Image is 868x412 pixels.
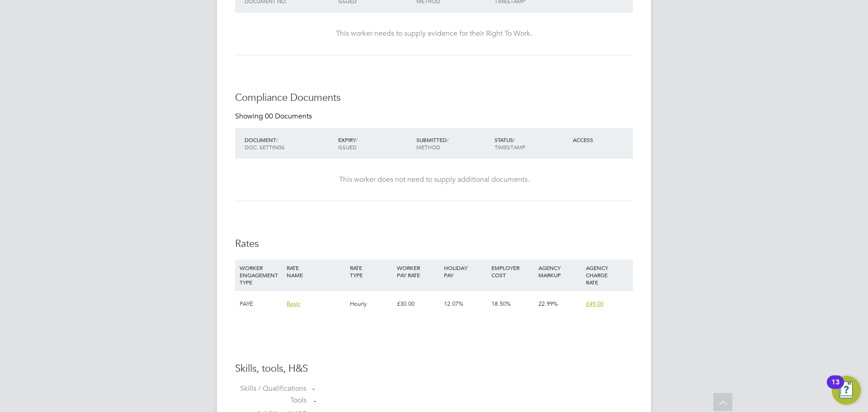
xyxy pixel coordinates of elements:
span: ISSUED [338,143,357,151]
div: HOLIDAY PAY [442,260,489,283]
div: RATE NAME [284,260,347,283]
div: Hourly [348,291,395,317]
div: STATUS [492,132,571,155]
div: ACCESS [571,132,633,148]
span: METHOD [416,143,440,151]
div: Showing [235,112,314,121]
span: 12.07% [444,300,463,308]
button: Open Resource Center, 13 new notifications [832,376,861,405]
span: / [356,136,358,143]
div: AGENCY CHARGE RATE [584,260,631,290]
span: Basic [287,300,300,308]
div: DOCUMENT [242,132,336,155]
h3: Rates [235,237,633,251]
div: This worker does not need to supply additional documents. [244,175,624,185]
h3: Compliance Documents [235,91,633,104]
span: £49.00 [586,300,604,308]
span: TIMESTAMP [495,143,525,151]
div: £30.00 [395,291,442,317]
span: / [276,136,278,143]
div: - [312,384,633,393]
div: AGENCY MARKUP [536,260,583,283]
div: 13 [831,382,840,394]
span: / [513,136,515,143]
span: / [447,136,448,143]
div: This worker needs to supply evidence for their Right To Work. [244,29,624,38]
div: RATE TYPE [348,260,395,283]
span: - [314,396,316,405]
div: EXPIRY [336,132,414,155]
span: DOC. SETTINGS [245,143,285,151]
div: PAYE [237,291,284,317]
span: 00 Documents [265,112,312,121]
label: Tools [235,396,307,405]
div: WORKER PAY RATE [395,260,442,283]
span: 18.50% [491,300,511,308]
div: WORKER ENGAGEMENT TYPE [237,260,284,290]
div: EMPLOYER COST [489,260,536,283]
label: Skills / Qualifications [235,384,307,393]
h3: Skills, tools, H&S [235,362,633,375]
div: SUBMITTED [414,132,492,155]
span: 22.99% [538,300,558,308]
